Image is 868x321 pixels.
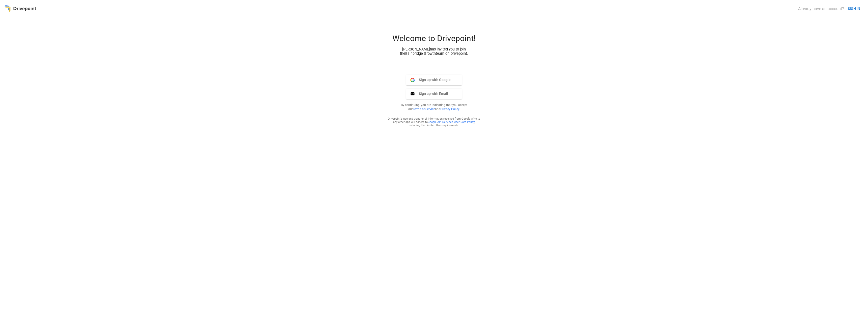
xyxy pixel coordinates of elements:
[428,120,474,124] a: Google API Services User Data Policy
[406,75,462,85] button: Sign up with Google
[846,4,862,13] button: SIGN IN
[413,107,435,111] a: Terms of Service
[415,91,448,96] span: Sign up with Email
[440,107,459,111] a: Privacy Policy
[398,47,470,56] div: [PERSON_NAME] has invited you to join the Bainbridge Growth team on Drivepoint.
[373,34,495,47] div: Welcome to Drivepoint!
[798,6,844,11] div: Already have an account?
[388,117,480,127] div: Drivepoint's use and transfer of information received from Google APIs to any other app will adhe...
[395,103,473,111] p: By continuing, you are indicating that you accept our and .
[406,89,462,99] button: Sign up with Email
[415,77,451,82] span: Sign up with Google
